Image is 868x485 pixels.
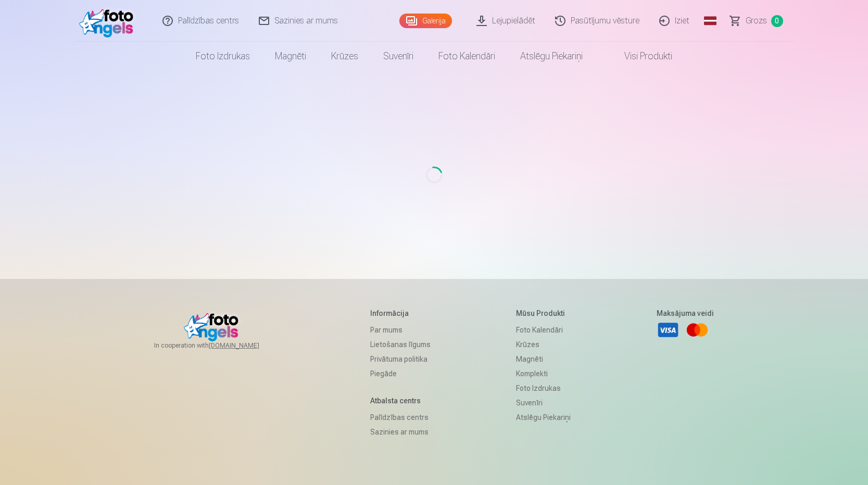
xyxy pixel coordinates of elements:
a: Suvenīri [516,395,571,410]
a: Atslēgu piekariņi [516,410,571,425]
span: In cooperation with [154,341,284,350]
a: Lietošanas līgums [370,337,431,352]
h5: Informācija [370,308,431,318]
a: Magnēti [516,352,571,366]
a: Foto kalendāri [516,323,571,337]
a: Komplekti [516,366,571,381]
a: Sazinies ar mums [370,425,431,439]
a: Foto izdrukas [516,381,571,395]
a: Krūzes [516,337,571,352]
a: Visa [657,318,680,341]
h5: Atbalsta centrs [370,395,431,406]
span: Grozs [746,15,767,27]
a: Palīdzības centrs [370,410,431,425]
a: Magnēti [262,42,319,71]
a: Mastercard [686,318,709,341]
a: Foto izdrukas [183,42,262,71]
a: [DOMAIN_NAME] [209,341,284,350]
a: Galerija [399,14,452,28]
h5: Mūsu produkti [516,308,571,318]
a: Atslēgu piekariņi [508,42,595,71]
a: Krūzes [319,42,371,71]
span: 0 [771,15,783,27]
a: Suvenīri [371,42,426,71]
a: Foto kalendāri [426,42,508,71]
img: /fa1 [79,4,139,37]
a: Piegāde [370,366,431,381]
a: Par mums [370,323,431,337]
h5: Maksājuma veidi [657,308,714,318]
a: Privātuma politika [370,352,431,366]
a: Visi produkti [595,42,685,71]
